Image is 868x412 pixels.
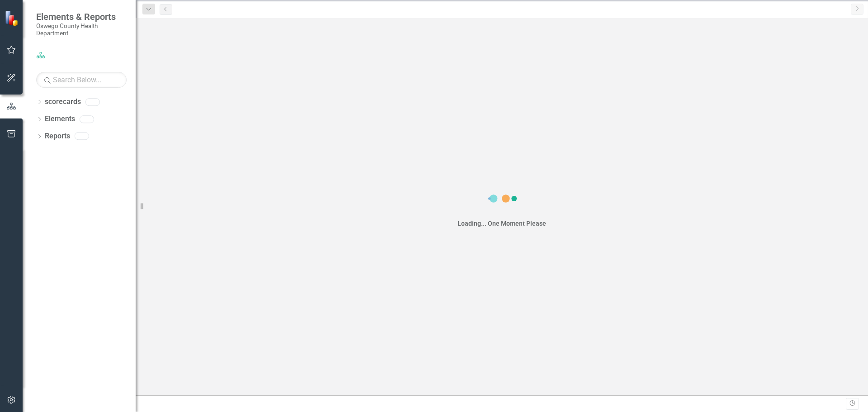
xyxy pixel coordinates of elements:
a: Reports [45,131,70,142]
small: Oswego County Health Department [36,22,127,37]
a: Elements [45,114,75,124]
span: Elements & Reports [36,11,127,22]
input: Search Below... [36,72,127,88]
img: ClearPoint Strategy [5,10,20,26]
div: Loading... One Moment Please [458,219,546,228]
a: scorecards [45,97,81,107]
